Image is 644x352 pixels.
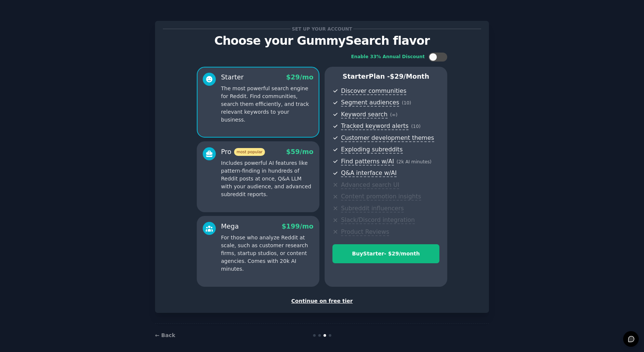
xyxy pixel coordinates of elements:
a: ← Back [155,332,175,338]
p: For those who analyze Reddit at scale, such as customer research firms, startup studios, or conte... [221,234,313,273]
span: $ 59 /mo [286,148,313,155]
span: ( 10 ) [411,124,420,129]
span: Slack/Discord integration [341,216,415,224]
span: Find patterns w/AI [341,158,394,166]
p: Starter Plan - [332,72,439,81]
span: most popular [234,148,265,156]
span: Subreddit influencers [341,205,404,213]
span: ( 2k AI minutes ) [397,159,432,164]
p: Choose your GummySearch flavor [163,34,481,47]
div: Enable 33% Annual Discount [351,54,425,60]
span: ( ∞ ) [390,112,398,117]
span: ( 10 ) [402,100,411,106]
span: Product Reviews [341,228,389,236]
span: Advanced search UI [341,181,399,189]
button: BuyStarter- $29/month [332,244,439,263]
div: Buy Starter - $ 29 /month [333,250,439,258]
div: Mega [221,222,239,231]
span: Exploding subreddits [341,146,402,154]
p: Includes powerful AI features like pattern-finding in hundreds of Reddit posts at once, Q&A LLM w... [221,159,313,198]
span: $ 29 /month [390,73,429,80]
span: $ 29 /mo [286,73,313,81]
span: Tracked keyword alerts [341,122,408,130]
span: Q&A interface w/AI [341,169,397,177]
div: Continue on free tier [163,297,481,305]
div: Pro [221,147,265,157]
div: Starter [221,73,244,82]
span: Segment audiences [341,99,399,107]
span: Customer development themes [341,134,434,142]
span: Set up your account [291,25,354,33]
span: Discover communities [341,87,406,95]
span: Keyword search [341,111,388,119]
p: The most powerful search engine for Reddit. Find communities, search them efficiently, and track ... [221,85,313,124]
span: $ 199 /mo [282,223,313,230]
span: Content promotion insights [341,193,421,201]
